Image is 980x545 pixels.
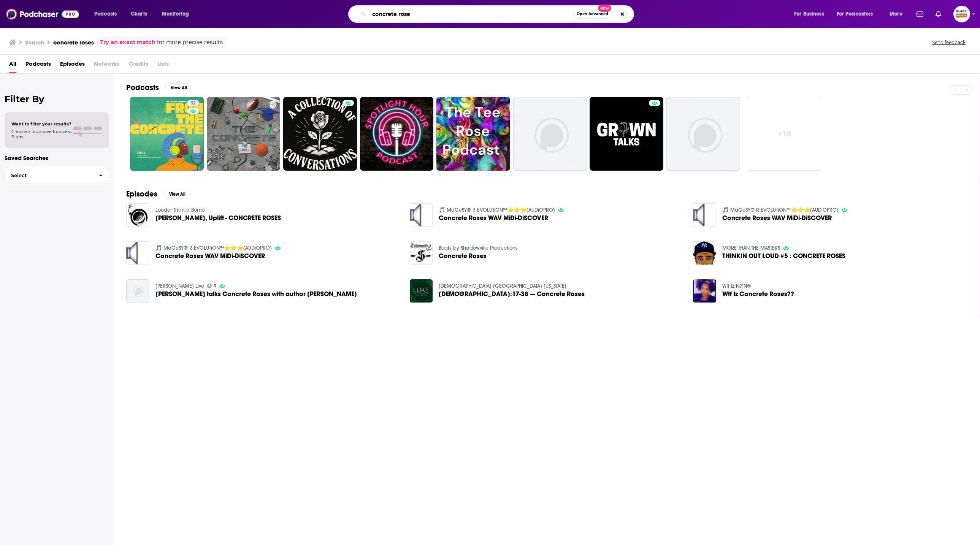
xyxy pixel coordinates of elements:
[126,189,157,199] h2: Episodes
[126,189,191,199] a: EpisodesView All
[126,241,149,265] img: Concrete Roses WAV MiDi-DiSCOVER
[155,215,281,221] a: Artezia Hassan, Uplift - CONCRETE ROSES
[439,291,585,297] span: [DEMOGRAPHIC_DATA]:17-38 — Concrete Roses
[60,58,85,73] a: Episodes
[953,6,970,22] img: User Profile
[5,167,109,184] button: Select
[155,253,265,259] a: Concrete Roses WAV MiDi-DiSCOVER
[884,8,912,20] button: open menu
[94,58,119,73] span: Networks
[722,207,839,213] a: 🎵 MaGeSY® R-EVOLUTiON™⭐⭐⭐(AUDiOPRO)
[439,207,555,213] a: 🎵 MaGeSY® R-EVOLUTiON™⭐⭐⭐(AUDiOPRO)
[410,241,433,265] img: Concrete Roses
[722,283,751,289] a: Wtf IZ N@N@
[126,83,192,92] a: PodcastsView All
[439,283,566,289] a: Grace Community Church Greenville Texas
[11,121,71,127] span: Want to filter your results?
[155,207,205,213] a: Louder Than a Bomb
[94,9,117,19] span: Podcasts
[693,241,716,265] img: THINKIN OUT LOUD #5 : CONCRETE ROSES
[214,284,216,288] span: 3
[369,8,573,20] input: Search podcasts, credits, & more...
[155,291,357,297] span: [PERSON_NAME] talks Concrete Roses with author [PERSON_NAME]
[131,9,147,19] span: Charts
[573,10,612,19] button: Open AdvancedNew
[207,284,217,288] a: 3
[722,245,780,251] a: MORE THAN THE MASTERS
[9,58,16,73] a: All
[930,39,968,46] button: Send feedback
[410,203,433,227] img: Concrete Roses WAV MiDi-DiSCOVER
[693,203,716,227] img: Concrete Roses WAV MiDi-DiSCOVER
[722,253,845,259] a: THINKIN OUT LOUD #5 : CONCRETE ROSES
[5,93,109,105] h2: Filter By
[53,39,94,46] h3: concrete roses
[155,245,272,251] a: 🎵 MaGeSY® R-EVOLUTiON™⭐⭐⭐(AUDiOPRO)
[155,283,204,289] a: Loretta McNary Live
[439,253,487,259] a: Concrete Roses
[6,7,79,21] img: Podchaser - Follow, Share and Rate Podcasts
[162,9,189,19] span: Monitoring
[190,100,196,107] span: 32
[439,291,585,297] a: Luke 6:17-38 — Concrete Roses
[126,279,149,303] img: Loretta talks Concrete Roses with author TL Pratcher
[187,100,199,106] a: 32
[157,38,223,47] span: for more precise results
[410,279,433,303] img: Luke 6:17-38 — Concrete Roses
[89,8,127,20] button: open menu
[439,245,518,251] a: Beats by Shadowville Productions
[953,6,970,22] span: Logged in as blackpodcastingawards
[157,58,169,73] span: Lists
[953,6,970,22] button: Show profile menu
[789,8,834,20] button: open menu
[722,215,832,221] a: Concrete Roses WAV MiDi-DiSCOVER
[126,203,149,227] img: Artezia Hassan, Uplift - CONCRETE ROSES
[157,8,199,20] button: open menu
[693,279,716,303] img: Wtf Iz Concrete Roses??
[25,58,51,73] a: Podcasts
[130,97,204,171] a: 32
[155,291,357,297] a: Loretta talks Concrete Roses with author TL Pratcher
[126,83,159,92] h2: Podcasts
[794,9,824,19] span: For Business
[598,5,612,12] span: New
[722,291,794,297] a: Wtf Iz Concrete Roses??
[163,190,191,199] button: View All
[890,9,902,19] span: More
[439,215,548,221] a: Concrete Roses WAV MiDi-DiSCOVER
[832,8,884,20] button: open menu
[913,8,926,21] a: Show notifications dropdown
[165,83,192,92] button: View All
[932,8,944,21] a: Show notifications dropdown
[100,38,155,47] a: Try an exact match
[11,129,71,139] span: Choose a tab above to access filters.
[25,39,44,46] h3: Search
[837,9,873,19] span: For Podcasters
[155,215,281,221] span: [PERSON_NAME], Uplift - CONCRETE ROSES
[5,173,93,178] span: Select
[5,154,109,162] p: Saved Searches
[355,5,641,23] div: Search podcasts, credits, & more...
[748,97,821,171] a: +10
[577,12,608,16] span: Open Advanced
[126,8,152,20] a: Charts
[128,58,148,73] span: Credits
